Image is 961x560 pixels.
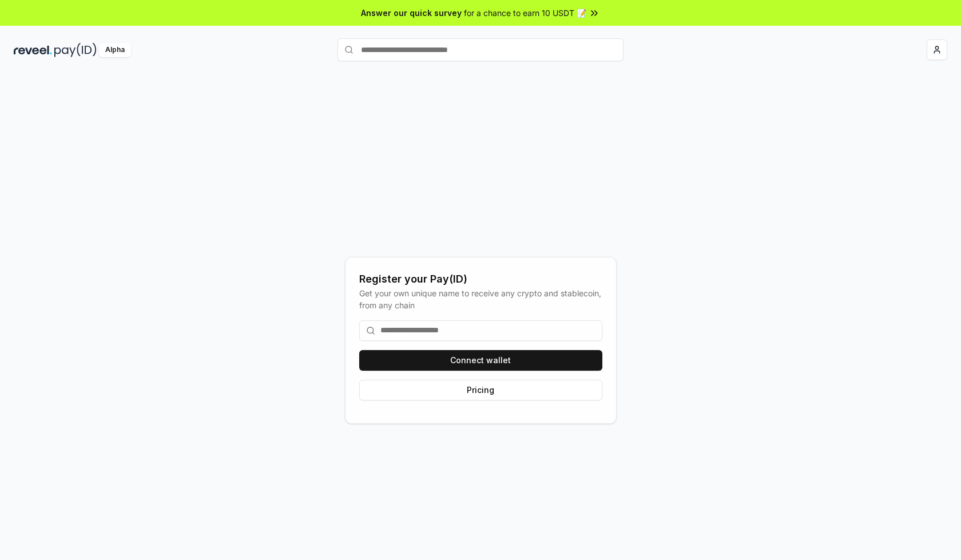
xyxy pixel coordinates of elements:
[14,43,52,57] img: reveel_dark
[99,43,131,57] div: Alpha
[359,350,602,371] button: Connect wallet
[359,287,602,311] div: Get your own unique name to receive any crypto and stablecoin, from any chain
[361,7,462,19] span: Answer our quick survey
[54,43,97,57] img: pay_id
[359,271,602,287] div: Register your Pay(ID)
[359,380,602,400] button: Pricing
[464,7,586,19] span: for a chance to earn 10 USDT 📝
